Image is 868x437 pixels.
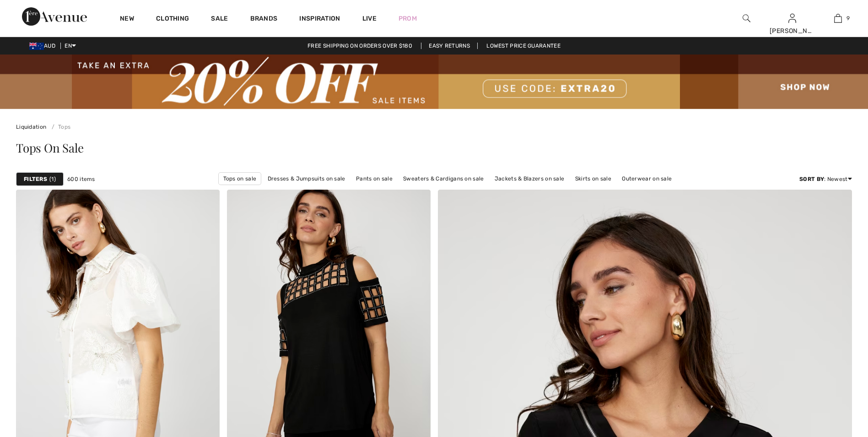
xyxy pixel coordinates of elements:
span: 9 [846,14,850,22]
img: My Info [788,13,796,24]
a: Tops [48,124,71,130]
span: Tops On Sale [16,140,83,156]
a: Brands [250,15,278,24]
img: search the website [743,13,750,24]
div: [PERSON_NAME] [770,26,814,36]
span: 600 items [67,175,95,183]
a: Sweaters & Cardigans on sale [399,173,488,185]
a: Liquidation [16,124,46,130]
a: Live [362,14,377,23]
div: : Newest [799,175,852,183]
span: AUD [29,43,59,49]
a: Easy Returns [421,43,478,49]
a: Skirts on sale [571,173,616,185]
img: Australian Dollar [29,43,44,50]
a: New [120,15,134,24]
span: 1 [49,175,56,183]
img: 1ère Avenue [22,7,87,26]
a: Jackets & Blazers on sale [490,173,569,185]
a: Sale [211,15,228,24]
a: Lowest Price Guarantee [479,43,568,49]
strong: Filters [24,175,47,183]
span: Inspiration [299,15,340,24]
a: Sign In [788,14,796,22]
strong: Sort By [799,176,824,182]
a: Dresses & Jumpsuits on sale [263,173,350,185]
a: 9 [815,13,860,24]
a: Free shipping on orders over $180 [300,43,420,49]
img: My Bag [834,13,842,24]
a: Pants on sale [351,173,397,185]
a: Outerwear on sale [617,173,676,185]
a: Tops on sale [218,172,262,185]
a: Clothing [156,15,189,24]
span: EN [65,43,76,49]
a: Prom [399,14,417,23]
